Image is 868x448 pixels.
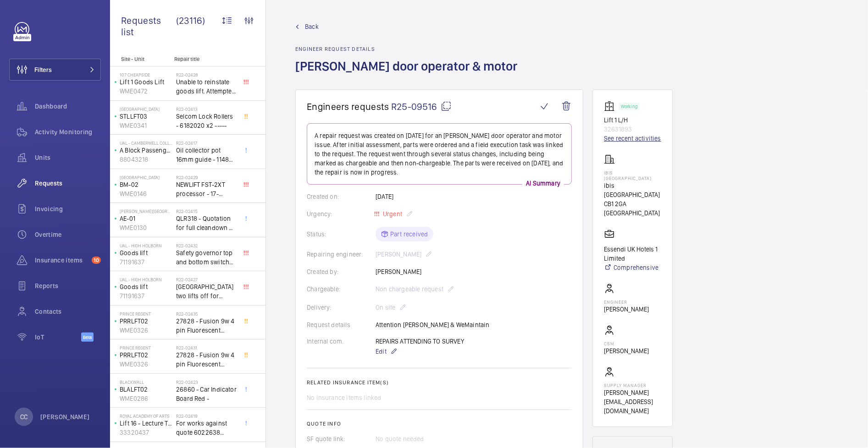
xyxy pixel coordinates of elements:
[176,385,237,403] span: 26860 - Car Indicator Board Red -
[176,243,237,248] h2: R22-02432
[604,181,661,199] p: ibis [GEOGRAPHIC_DATA]
[35,179,101,188] span: Requests
[176,214,237,232] span: QLR318 - Quotation for full cleandown of lift and motor room at, Workspace, [PERSON_NAME][GEOGRAP...
[120,428,172,437] p: 33320437
[35,204,101,213] span: Invoicing
[176,282,237,300] span: [GEOGRAPHIC_DATA] two lifts off for safety governor rope switches at top and bottom. Immediate de...
[604,134,661,143] a: See recent activities
[120,350,172,360] p: PRRLFT02
[176,72,237,77] h2: R22-02428
[120,282,172,291] p: Goods lift
[176,248,237,267] span: Safety governor top and bottom switches not working from an immediate defect. Lift passenger lift...
[176,106,237,112] h2: R22-02413
[120,180,172,189] p: BM-02
[35,281,101,290] span: Reports
[35,153,101,162] span: Units
[604,388,661,415] p: [PERSON_NAME][EMAIL_ADDRESS][DOMAIN_NAME]
[120,214,172,223] p: AE-01
[604,101,619,112] img: elevator.svg
[110,56,171,62] p: Site - Unit
[604,263,661,272] a: Comprehensive
[40,412,90,421] p: [PERSON_NAME]
[604,346,649,355] p: [PERSON_NAME]
[176,317,237,335] span: 27828 - Fusion 9w 4 pin Fluorescent Lamp / Bulb - Used on Prince regent lift No2 car top test con...
[176,77,237,96] span: Unable to reinstate goods lift. Attempted to swap control boards with PL2, no difference. Technic...
[295,58,523,89] h1: [PERSON_NAME] door operator & motor
[176,419,237,437] span: For works against quote 6022638 @£2197.00
[120,155,172,164] p: 88043218
[307,421,572,427] h2: Quote info
[120,317,172,326] p: PRRLFT02
[120,360,172,369] p: WME0326
[35,333,81,342] span: IoT
[621,105,637,108] p: Working
[174,56,235,62] p: Repair title
[391,101,452,112] span: R25-09516
[604,382,661,388] p: Supply manager
[604,170,661,181] p: IBIS [GEOGRAPHIC_DATA]
[120,291,172,300] p: 71191637
[35,256,88,265] span: Insurance items
[120,106,172,112] p: [GEOGRAPHIC_DATA]
[120,419,172,428] p: Lift 16 - Lecture Theater Disabled Lift ([PERSON_NAME]) ([GEOGRAPHIC_DATA] )
[34,65,52,74] span: Filters
[120,243,172,248] p: UAL - High Holborn
[120,413,172,419] p: royal academy of arts
[35,307,101,316] span: Contacts
[176,175,237,180] h2: R22-02429
[305,22,319,31] span: Back
[376,347,387,356] span: Edit
[176,112,237,130] span: Selcom Lock Rollers - 6182020 x2 -----
[120,223,172,232] p: WME0130
[604,245,661,263] p: Essendi UK Hotels 1 Limited
[9,59,101,81] button: Filters
[120,257,172,267] p: 71191637
[604,299,649,305] p: Engineer
[176,345,237,350] h2: R22-02431
[315,131,564,177] p: A repair request was created on [DATE] for an [PERSON_NAME] door operator and motor issue. After ...
[35,230,101,239] span: Overtime
[120,326,172,335] p: WME0326
[176,277,237,282] h2: R22-02427
[176,379,237,385] h2: R22-02423
[176,146,237,164] span: Oil collector pot 16mm guide - 11482 x2
[120,189,172,198] p: WME0146
[604,115,661,125] p: Lift 1 L/H
[120,248,172,257] p: Goods lift
[120,121,172,130] p: WME0341
[176,311,237,317] h2: R22-02435
[176,208,237,214] h2: R22-02415
[522,179,564,188] p: AI Summary
[604,125,661,134] p: 32631893
[120,311,172,317] p: Prince Regent
[176,140,237,146] h2: R22-02417
[307,101,389,112] span: Engineers requests
[604,341,649,346] p: CSM
[120,277,172,282] p: UAL - High Holborn
[35,127,101,137] span: Activity Monitoring
[120,146,172,155] p: A Block Passenger Lift 2 (B) L/H
[307,379,572,386] h2: Related insurance item(s)
[120,87,172,96] p: WME0472
[120,385,172,394] p: BLALFT02
[604,199,661,218] p: CB1 2GA [GEOGRAPHIC_DATA]
[120,345,172,350] p: Prince Regent
[604,305,649,314] p: [PERSON_NAME]
[120,175,172,180] p: [GEOGRAPHIC_DATA]
[176,413,237,419] h2: R22-02419
[120,208,172,214] p: [PERSON_NAME][GEOGRAPHIC_DATA]
[176,180,237,198] span: NEWLIFT FST-2XT processor - 17-02000003 1021,00 euros x1
[120,77,172,87] p: Lift 1 Goods Lift
[81,333,94,342] span: Beta
[120,140,172,146] p: UAL - Camberwell College of Arts
[20,412,28,421] p: CC
[92,257,101,264] span: 10
[120,379,172,385] p: Blackwall
[120,72,172,77] p: 107 Cheapside
[295,46,523,52] h2: Engineer request details
[120,112,172,121] p: STLLFT03
[35,102,101,111] span: Dashboard
[120,394,172,403] p: WME0286
[121,15,176,38] span: Requests list
[176,350,237,369] span: 27828 - Fusion 9w 4 pin Fluorescent Lamp / Bulb - Used on Prince regent lift No2 car top test con...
